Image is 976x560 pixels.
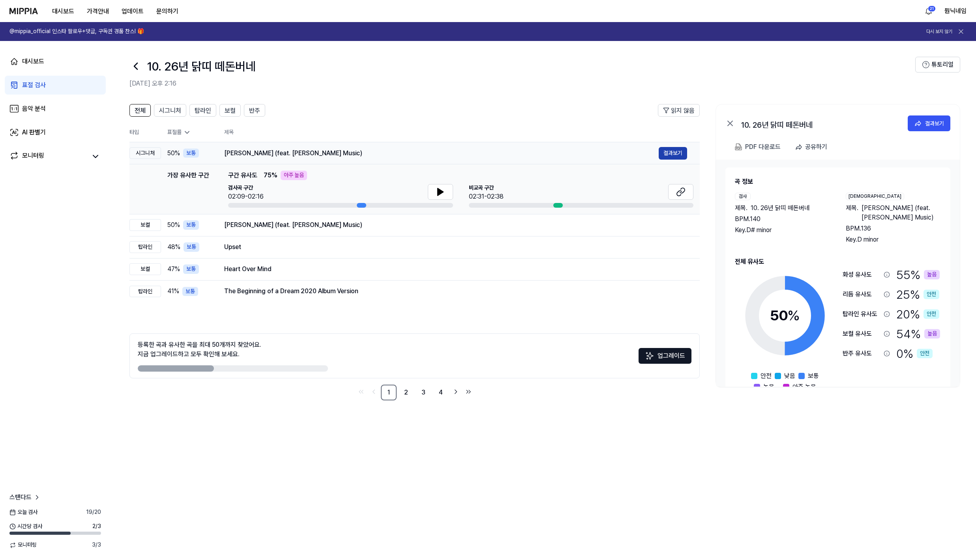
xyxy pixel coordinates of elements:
div: 음악 분석 [22,104,46,113]
div: AI 판별기 [22,128,46,137]
span: 아주 높음 [792,382,816,392]
button: 보컬 [219,104,241,117]
button: 다시 보지 않기 [926,28,952,35]
div: 안전 [917,349,933,358]
h2: [DATE] 오후 2:16 [129,79,915,88]
a: 4 [433,385,449,400]
div: 화성 유사도 [843,270,880,279]
h2: 곡 정보 [735,177,941,186]
a: 1 [381,385,397,400]
span: 높음 [763,382,774,392]
div: PDF 다운로드 [745,142,781,152]
button: 튜토리얼 [915,57,960,73]
button: 업데이트 [115,4,150,19]
nav: pagination [129,385,700,400]
div: 모니터링 [22,151,44,162]
div: 높음 [924,329,940,339]
span: 제목 . [846,203,858,222]
div: 20 % [896,306,939,322]
div: 검사 [735,193,751,200]
div: 높음 [924,270,940,279]
a: Go to next page [450,386,461,397]
span: 제목 . [735,203,747,213]
div: 가장 유사한 구간 [167,171,209,208]
img: 알림 [924,6,933,16]
div: 0 % [896,345,933,362]
div: [PERSON_NAME] (feat. [PERSON_NAME] Music) [224,220,687,230]
span: % [787,307,800,324]
span: 시간당 검사 [9,523,42,530]
span: 반주 [249,106,260,115]
span: 48 % [167,242,180,252]
div: 보통 [183,264,199,274]
span: 75 % [264,171,277,180]
span: 읽지 않음 [671,106,695,115]
div: 표절 검사 [22,80,46,90]
img: PDF Download [735,143,742,151]
span: 스탠다드 [9,493,32,502]
a: Go to last page [463,386,474,397]
div: 10. 26년 닭띠 떼돈버네 [741,119,899,128]
a: Go to previous page [368,386,379,397]
div: 공유하기 [805,142,827,152]
div: 55 % [896,266,940,283]
div: 리듬 유사도 [843,290,880,299]
div: 25 % [896,286,939,303]
button: 탑라인 [189,104,216,117]
button: 읽지 않음 [658,104,700,117]
span: 50 % [167,149,180,158]
a: 3 [416,385,431,400]
div: 안전 [924,309,939,319]
div: 보통 [182,287,198,296]
a: 대시보드 [5,52,106,71]
span: 41 % [167,287,179,296]
span: 50 % [167,220,180,230]
div: 탑라인 유사도 [843,309,880,319]
span: 검사곡 구간 [228,184,264,192]
h2: 전체 유사도 [735,257,941,266]
span: 2 / 3 [92,523,101,530]
div: BPM. 136 [846,224,941,233]
h1: 10. 26년 닭띠 떼돈버네 [147,58,256,74]
button: 결과보기 [659,147,687,160]
th: 타입 [129,123,161,142]
div: 21 [928,6,936,12]
div: 보통 [184,242,199,252]
span: 비교곡 구간 [469,184,504,192]
button: 반주 [244,104,265,117]
a: 모니터링 [9,151,87,162]
span: 보컬 [225,106,236,115]
button: 알림21 [922,5,935,17]
div: Heart Over Mind [224,264,687,274]
div: 표절률 [167,128,212,136]
div: 반주 유사도 [843,349,880,358]
span: 10. 26년 닭띠 떼돈버네 [751,203,810,213]
div: 02:09-02:16 [228,192,264,201]
th: 제목 [224,123,700,142]
div: 보컬 [129,219,161,231]
span: 시그니처 [159,106,181,115]
button: 결과보기 [908,115,950,131]
button: 문의하기 [150,4,185,19]
a: 표절 검사 [5,76,106,95]
div: [DEMOGRAPHIC_DATA] [846,193,904,200]
a: 음악 분석 [5,99,106,118]
div: 보통 [183,149,199,158]
div: 아주 높음 [281,171,307,180]
div: 탑라인 [129,286,161,298]
div: 결과보기 [925,119,944,128]
span: 모니터링 [9,541,37,549]
span: 19 / 20 [86,508,101,516]
span: 보통 [808,371,819,381]
span: 47 % [167,264,180,274]
span: 오늘 검사 [9,508,37,516]
div: 등록한 곡과 유사한 곡을 최대 50개까지 찾았어요. 지금 업그레이드하고 모두 확인해 보세요. [138,340,261,359]
a: Go to first page [356,386,367,397]
span: [PERSON_NAME] (feat. [PERSON_NAME] Music) [862,203,941,222]
div: Key. D# minor [735,225,830,235]
span: 구간 유사도 [228,171,257,180]
span: 안전 [761,371,772,381]
div: The Beginning of a Dream 2020 Album Version [224,287,687,296]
